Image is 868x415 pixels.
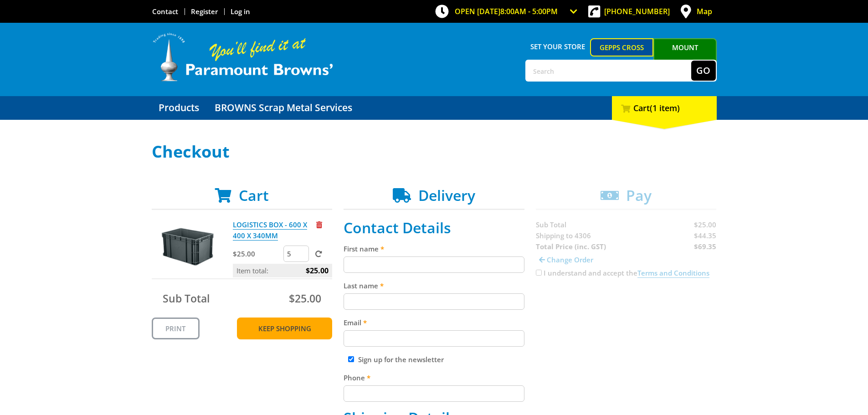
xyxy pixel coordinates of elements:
label: Email [344,317,524,328]
span: $25.00 [306,264,329,277]
p: $25.00 [233,248,282,259]
a: Go to the registration page [191,7,218,16]
span: Set your store [525,38,591,55]
a: Keep Shopping [237,318,332,339]
a: Print [152,318,200,339]
img: Paramount Browns' [152,32,334,82]
input: Please enter your email address. [344,330,524,347]
h2: Contact Details [344,219,524,236]
div: Cart [612,96,717,120]
a: Mount [PERSON_NAME] [653,38,717,73]
input: Please enter your telephone number. [344,385,524,402]
input: Please enter your last name. [344,293,524,310]
span: 8:00am - 5:00pm [500,6,558,16]
a: Log in [231,7,250,16]
a: Go to the Contact page [152,7,178,16]
input: Please enter your first name. [344,256,524,273]
span: $25.00 [289,291,321,306]
input: Search [526,61,691,81]
span: OPEN [DATE] [455,6,558,16]
span: Sub Total [163,291,210,306]
label: Last name [344,280,524,291]
a: Go to the Products page [152,96,206,120]
label: Sign up for the newsletter [358,355,444,364]
label: First name [344,243,524,254]
label: Phone [344,372,524,383]
img: LOGISTICS BOX - 600 X 400 X 340MM [160,219,215,274]
button: Go [691,61,716,81]
a: Go to the BROWNS Scrap Metal Services page [208,96,359,120]
h1: Checkout [152,143,717,161]
span: Cart [239,185,269,205]
span: (1 item) [650,102,680,113]
a: Remove from cart [316,220,322,229]
span: Delivery [418,185,475,205]
p: Item total: [233,264,332,277]
a: Gepps Cross [590,38,653,56]
a: LOGISTICS BOX - 600 X 400 X 340MM [233,220,307,241]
